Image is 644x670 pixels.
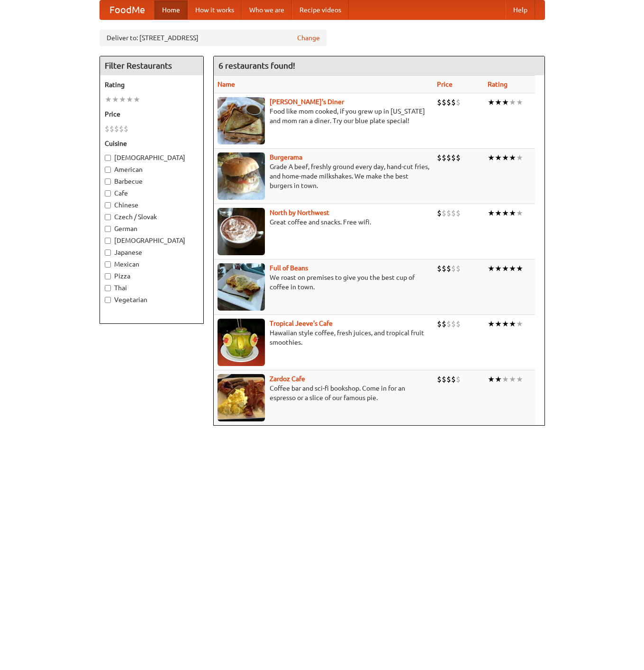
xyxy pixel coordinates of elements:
[218,107,429,125] p: Food like mom cooked, if you grew up in [US_STATE] and mom ran a diner. Try our blue plate special!
[218,162,429,190] p: Grade A beef, freshly ground every day, hand-cut fries, and home-made milkshakes. We make the bes...
[218,319,265,366] img: jeeves.jpg
[270,320,333,327] a: Tropical Jeeve's Cafe
[109,124,114,134] li: $
[451,97,456,107] li: $
[119,94,126,105] li: ★
[292,0,349,19] a: Recipe videos
[105,80,199,89] h5: Rating
[456,319,461,329] li: $
[488,374,495,384] li: ★
[451,374,456,384] li: $
[509,97,516,107] li: ★
[218,217,429,227] p: Great coffee and snacks. Free wifi.
[456,97,461,107] li: $
[516,374,523,384] li: ★
[105,285,111,291] input: Thai
[495,97,502,107] li: ★
[297,33,320,43] a: Change
[218,61,295,70] ng-pluralize: 6 restaurants found!
[218,97,265,144] img: sallys.jpg
[488,152,495,163] li: ★
[133,94,140,105] li: ★
[105,248,199,257] label: Japanese
[502,319,509,329] li: ★
[188,0,242,19] a: How it works
[105,153,199,162] label: [DEMOGRAPHIC_DATA]
[509,319,516,329] li: ★
[112,94,119,105] li: ★
[105,109,199,119] h5: Price
[105,271,199,281] label: Pizza
[495,263,502,274] li: ★
[442,97,446,107] li: $
[502,97,509,107] li: ★
[218,152,265,200] img: burgerama.jpg
[437,208,442,218] li: $
[488,208,495,218] li: ★
[100,0,154,19] a: FoodMe
[105,179,111,185] input: Barbecue
[105,188,199,198] label: Cafe
[516,152,523,163] li: ★
[488,80,508,88] a: Rating
[509,374,516,384] li: ★
[126,94,133,105] li: ★
[437,319,442,329] li: $
[516,319,523,329] li: ★
[488,97,495,107] li: ★
[218,273,429,292] p: We roast on premises to give you the best cup of coffee in town.
[119,124,124,134] li: $
[218,208,265,255] img: north.jpg
[105,283,199,293] label: Thai
[270,98,344,106] a: [PERSON_NAME]'s Diner
[270,264,308,272] a: Full of Beans
[442,208,446,218] li: $
[105,261,111,268] input: Mexican
[509,208,516,218] li: ★
[516,97,523,107] li: ★
[218,328,429,347] p: Hawaiian style coffee, fresh juices, and tropical fruit smoothies.
[105,238,111,244] input: [DEMOGRAPHIC_DATA]
[451,319,456,329] li: $
[446,152,451,163] li: $
[242,0,292,19] a: Who we are
[105,167,111,173] input: American
[105,224,199,233] label: German
[105,139,199,148] h5: Cuisine
[502,208,509,218] li: ★
[456,263,461,274] li: $
[442,319,446,329] li: $
[270,153,302,161] a: Burgerama
[437,80,453,88] a: Price
[105,214,111,220] input: Czech / Slovak
[437,152,442,163] li: $
[105,190,111,197] input: Cafe
[105,165,199,174] label: American
[495,208,502,218] li: ★
[100,56,203,75] h4: Filter Restaurants
[451,152,456,163] li: $
[446,263,451,274] li: $
[105,202,111,208] input: Chinese
[218,80,235,88] a: Name
[495,152,502,163] li: ★
[509,263,516,274] li: ★
[446,97,451,107] li: $
[456,374,461,384] li: $
[502,374,509,384] li: ★
[105,94,112,105] li: ★
[506,0,535,19] a: Help
[446,319,451,329] li: $
[270,375,305,383] a: Zardoz Cafe
[456,208,461,218] li: $
[270,209,329,216] a: North by Northwest
[516,208,523,218] li: ★
[105,226,111,232] input: German
[105,200,199,210] label: Chinese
